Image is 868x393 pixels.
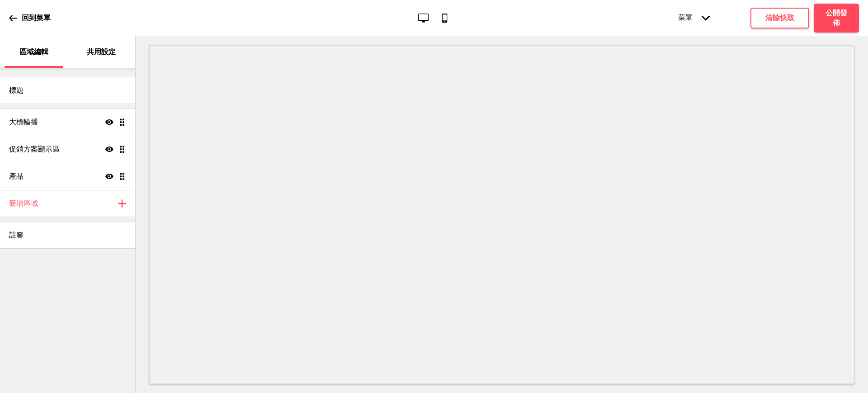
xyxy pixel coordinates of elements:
button: 清除快取 [750,8,809,28]
p: 共用設定 [87,47,116,57]
h4: 產品 [9,171,24,181]
h4: 新增區域 [9,199,38,208]
button: 公開發佈 [814,4,859,33]
h4: 促銷方案顯示區 [9,144,60,154]
p: 區域編輯 [19,47,48,57]
h4: 標題 [9,85,24,95]
p: 回到菜單 [22,13,51,23]
h4: 清除快取 [765,13,794,23]
div: 菜單 [669,4,719,32]
h4: 大標輪播 [9,117,38,127]
h4: 註腳 [9,230,24,240]
a: 回到菜單 [9,6,51,30]
h4: 公開發佈 [823,8,850,28]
